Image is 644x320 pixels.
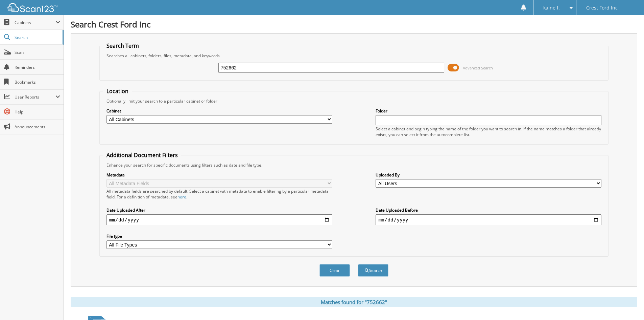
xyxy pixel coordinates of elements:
[586,6,618,10] span: Crest Ford Inc
[376,108,601,114] label: Folder
[15,64,60,70] span: Reminders
[71,19,637,30] h1: Search Crest Ford Inc
[15,124,60,130] span: Announcements
[103,151,181,159] legend: Additional Document Filters
[376,207,601,213] label: Date Uploaded Before
[103,87,132,95] legend: Location
[15,20,55,25] span: Cabinets
[376,172,601,178] label: Uploaded By
[7,3,57,12] img: scan123-logo-white.svg
[376,126,601,137] div: Select a cabinet and begin typing the name of the folder you want to search in. If the name match...
[103,162,605,168] div: Enhance your search for specific documents using filters such as date and file type.
[71,297,637,307] div: Matches found for "752662"
[177,194,186,200] a: here
[106,188,332,200] div: All metadata fields are searched by default. Select a cabinet with metadata to enable filtering b...
[543,6,560,10] span: kaine f.
[15,35,59,40] span: Search
[463,65,493,70] span: Advanced Search
[106,108,332,114] label: Cabinet
[103,42,142,49] legend: Search Term
[106,207,332,213] label: Date Uploaded After
[15,109,60,115] span: Help
[319,264,350,277] button: Clear
[103,98,605,104] div: Optionally limit your search to a particular cabinet or folder
[358,264,388,277] button: Search
[106,233,332,239] label: File type
[103,53,605,59] div: Searches all cabinets, folders, files, metadata, and keywords
[106,172,332,178] label: Metadata
[15,94,55,100] span: User Reports
[15,49,60,55] span: Scan
[106,214,332,225] input: start
[15,79,60,85] span: Bookmarks
[376,214,601,225] input: end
